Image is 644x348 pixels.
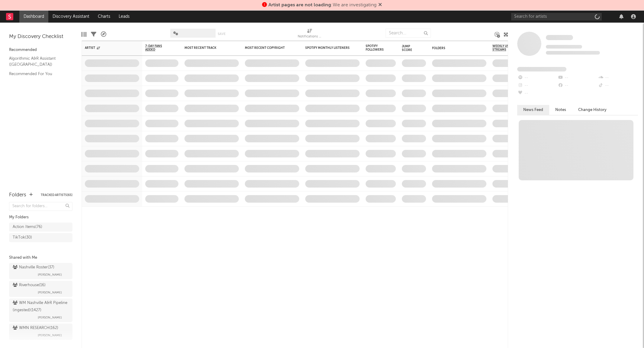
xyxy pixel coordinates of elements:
div: Folders [432,46,477,50]
div: Nashville Roster ( 37 ) [13,264,54,271]
a: Dashboard [19,11,48,23]
span: Artist pages are not loading [268,3,331,8]
div: -- [598,74,638,82]
span: Tracking Since: [DATE] [546,45,582,49]
div: Action Items ( 76 ) [13,223,42,231]
span: [PERSON_NAME] [38,271,62,278]
div: Most Recent Copyright [245,46,290,50]
a: Riverhouse(16)[PERSON_NAME] [9,281,72,297]
div: Filters [91,26,96,43]
a: Leads [114,11,134,23]
span: [PERSON_NAME] [38,289,62,296]
div: Spotify Monthly Listeners [305,46,351,50]
div: Riverhouse ( 16 ) [13,282,46,289]
div: -- [557,82,598,90]
input: Search... [386,29,431,38]
div: Recommended [9,46,72,54]
div: Artist [85,46,130,50]
div: My Folders [9,214,72,221]
a: TikTok(30) [9,233,72,242]
button: Save [218,32,226,36]
div: Notifications (Artist) [298,26,322,43]
div: My Discovery Checklist [9,33,72,40]
div: WMN RESEARCH ( 162 ) [13,324,58,332]
a: Algorithmic A&R Assistant ([GEOGRAPHIC_DATA]) [9,55,66,68]
div: Spotify Followers [366,44,387,52]
div: -- [517,82,557,90]
div: -- [517,90,557,97]
div: -- [557,74,598,82]
a: Action Items(76) [9,223,72,232]
div: Shared with Me [9,254,72,261]
a: WM Nashville A&R Pipeline (ingested)(1427)[PERSON_NAME] [9,299,72,322]
a: Charts [94,11,114,23]
span: 7-Day Fans Added [145,44,169,52]
div: A&R Pipeline [101,26,106,43]
span: Dismiss [378,3,382,8]
input: Search for artists [511,13,602,21]
div: TikTok ( 30 ) [13,234,32,241]
button: Tracked Artists(65) [41,194,72,197]
a: Some Artist [546,35,573,41]
a: Discovery Assistant [48,11,94,23]
span: [PERSON_NAME] [38,332,62,339]
span: [PERSON_NAME] [38,314,62,321]
div: -- [517,74,557,82]
div: Notifications (Artist) [298,33,322,40]
span: Fans Added by Platform [517,67,566,71]
a: Nashville Roster(37)[PERSON_NAME] [9,263,72,279]
div: -- [598,82,638,90]
div: WM Nashville A&R Pipeline (ingested) ( 1427 ) [13,299,67,314]
button: Change History [572,105,613,115]
span: : We are investigating [268,3,376,8]
div: Edit Columns [82,26,86,43]
div: Folders [9,191,26,199]
input: Search for folders... [9,202,72,211]
span: 0 fans last week [546,51,600,55]
span: Weekly US Streams [492,44,514,52]
button: Notes [549,105,572,115]
a: WMN RESEARCH(162)[PERSON_NAME] [9,324,72,340]
button: News Feed [517,105,549,115]
a: Recommended For You [9,71,66,77]
div: Jump Score [402,45,417,52]
div: Most Recent Track [184,46,230,50]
